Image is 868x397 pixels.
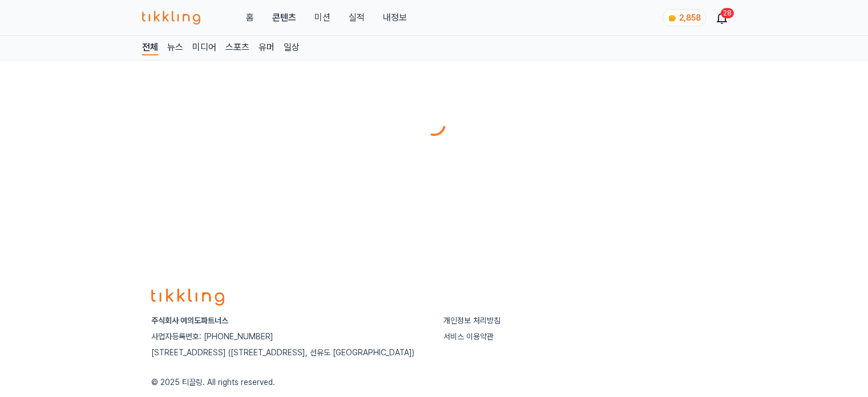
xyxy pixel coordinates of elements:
[349,11,365,25] a: 실적
[142,11,201,25] img: 티끌링
[717,11,726,25] a: 28
[443,332,494,341] a: 서비스 이용약관
[663,9,704,26] a: coin 2,858
[272,11,296,25] a: 콘텐츠
[151,376,717,388] p: © 2025 티끌링. All rights reserved.
[151,288,224,306] img: logo
[259,41,274,55] a: 유머
[679,13,701,22] span: 2,858
[151,331,425,342] p: 사업자등록번호: [PHONE_NUMBER]
[284,41,300,55] a: 일상
[151,347,425,358] p: [STREET_ADDRESS] ([STREET_ADDRESS], 선유도 [GEOGRAPHIC_DATA])
[314,11,330,25] button: 미션
[721,8,734,18] div: 28
[246,11,254,25] a: 홈
[192,41,216,55] a: 미디어
[383,11,407,25] a: 내정보
[225,41,249,55] a: 스포츠
[668,14,677,23] img: coin
[151,315,425,326] p: 주식회사 여의도파트너스
[443,316,500,325] a: 개인정보 처리방침
[167,41,183,55] a: 뉴스
[142,41,158,55] a: 전체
